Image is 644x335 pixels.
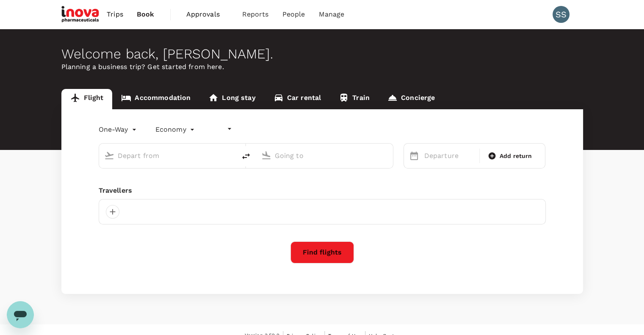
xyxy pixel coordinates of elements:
button: Find flights [290,241,354,263]
a: Train [330,89,379,109]
span: Approvals [186,9,229,19]
iframe: Button to launch messaging window [7,301,34,328]
div: One-Way [99,123,138,136]
span: Reports [242,9,269,19]
p: Departure [424,151,474,161]
button: Open [387,155,389,156]
input: Depart from [118,149,218,162]
a: Accommodation [112,89,199,109]
button: delete [236,146,256,166]
span: People [282,9,305,19]
a: Car rental [265,89,330,109]
div: SS [553,6,569,23]
span: Trips [107,9,123,19]
span: Book [137,9,155,19]
img: iNova Pharmaceuticals [61,5,100,24]
span: Manage [318,9,344,19]
div: Economy [155,123,196,136]
a: Concierge [379,89,444,109]
span: Add return [500,152,532,161]
div: Travellers [99,185,546,196]
button: Open [230,155,232,156]
a: Flight [61,89,113,109]
input: Going to [275,149,375,162]
a: Long stay [199,89,264,109]
div: Welcome back , [PERSON_NAME] . [61,46,583,62]
p: Planning a business trip? Get started from here. [61,62,583,72]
